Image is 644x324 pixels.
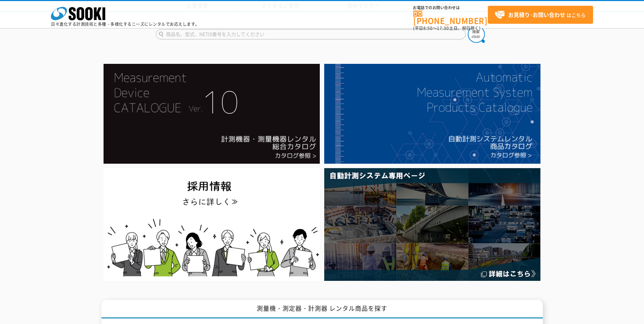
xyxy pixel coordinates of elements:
strong: お見積り･お問い合わせ [508,11,565,19]
input: 商品名、型式、NETIS番号を入力してください [156,29,466,39]
h1: 測量機・測定器・計測器 レンタル商品を探す [102,300,543,319]
img: Catalog Ver10 [104,64,320,164]
span: (平日 ～ 土日、祝日除く) [413,25,480,31]
img: SOOKI recruit [104,168,320,281]
img: btn_search.png [468,26,485,43]
img: 自動計測システムカタログ [324,64,540,164]
span: 17:30 [437,25,449,31]
a: お見積り･お問い合わせはこちら [488,6,593,24]
p: 日々進化する計測技術と多種・多様化するニーズにレンタルでお応えします。 [51,22,200,26]
a: [PHONE_NUMBER] [413,11,488,24]
span: はこちら [495,10,586,20]
span: お電話でのお問い合わせは [413,6,488,10]
span: 8:50 [423,25,433,31]
img: 自動計測システム専用ページ [324,168,540,281]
